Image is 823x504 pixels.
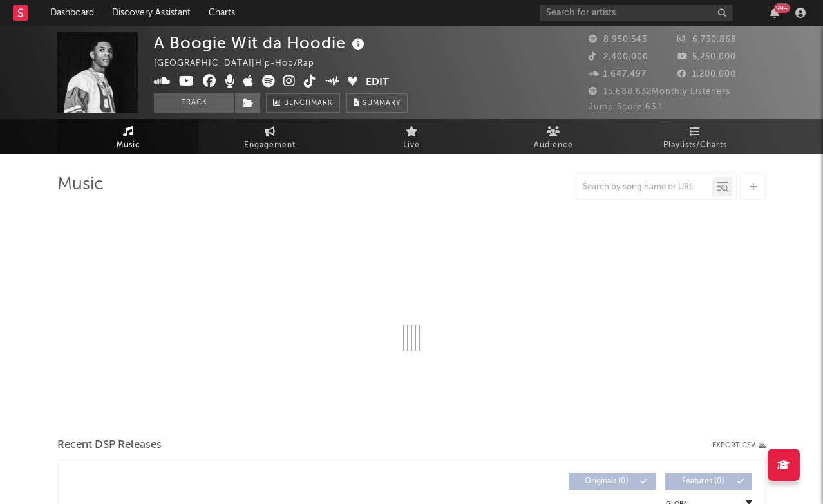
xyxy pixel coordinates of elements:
div: 99 + [774,3,790,13]
span: Playlists/Charts [663,138,727,153]
span: 6,730,868 [677,35,737,44]
button: Edit [366,75,389,91]
a: Engagement [199,119,341,154]
span: 8,950,543 [589,35,647,44]
span: Jump Score: 63.1 [589,103,663,111]
input: Search for artists [540,5,733,21]
button: Features(0) [665,473,752,490]
span: Live [403,138,420,153]
span: Music [117,138,140,153]
div: A Boogie Wit da Hoodie [154,32,368,53]
span: Features ( 0 ) [674,478,733,485]
button: Track [154,93,234,113]
span: 5,250,000 [677,53,736,61]
a: Live [341,119,482,154]
span: 2,400,000 [589,53,648,61]
span: Benchmark [284,96,333,111]
input: Search by song name or URL [576,182,712,192]
button: 99+ [770,8,779,18]
span: Audience [534,138,573,153]
span: 15,688,632 Monthly Listeners [589,88,730,96]
button: Export CSV [712,442,766,449]
span: 1,200,000 [677,70,736,79]
a: Benchmark [266,93,340,113]
button: Summary [346,93,408,113]
span: Recent DSP Releases [57,438,162,453]
span: Engagement [244,138,296,153]
button: Originals(0) [569,473,656,490]
span: Summary [363,100,401,107]
a: Audience [482,119,624,154]
a: Playlists/Charts [624,119,766,154]
span: Originals ( 0 ) [577,478,636,485]
a: Music [57,119,199,154]
div: [GEOGRAPHIC_DATA] | Hip-Hop/Rap [154,56,329,71]
span: 1,647,497 [589,70,647,79]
